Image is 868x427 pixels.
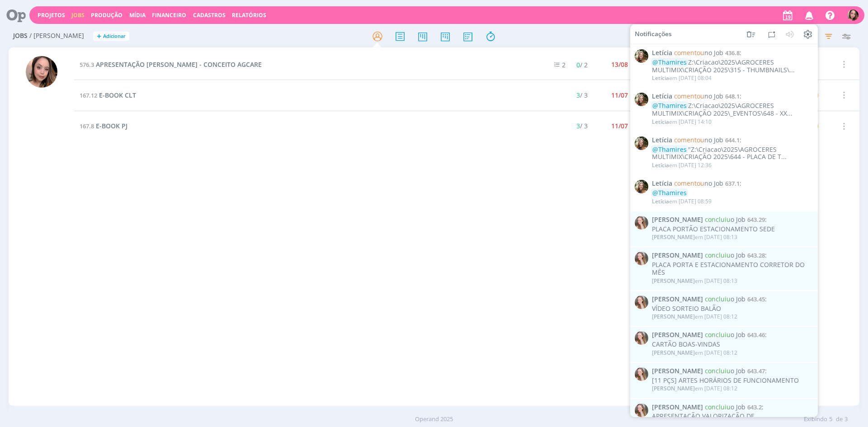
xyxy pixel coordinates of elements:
span: o Job [705,330,745,339]
span: : [652,252,813,259]
button: Financeiro [149,12,189,19]
div: em [DATE] 08:12 [652,349,737,356]
span: Jobs [13,32,28,40]
a: Jobs [71,11,85,19]
span: concluiu [705,215,731,224]
div: em [DATE] 08:13 [652,277,737,284]
span: @Thamires [652,101,687,110]
img: G [635,296,648,309]
span: Exibindo [804,415,827,424]
img: T [26,56,57,88]
span: no Job [674,92,723,100]
div: em [DATE] 08:04 [652,75,712,81]
span: 3 [576,122,580,130]
span: 5 [829,415,832,424]
button: T [847,7,859,23]
span: Adicionar [103,33,126,39]
button: Mídia [127,12,148,19]
span: no Job [674,136,723,144]
span: no Job [674,179,723,188]
span: [PERSON_NAME] [652,233,695,241]
div: em [DATE] 12:36 [652,162,712,169]
img: L [635,49,648,63]
span: Letícia [652,197,669,205]
a: Financeiro [152,11,186,19]
div: em [DATE] 14:10 [652,118,712,125]
div: PLACA PORTÃO ESTACIONAMENTO SEDE [652,225,813,233]
div: 11/07 [611,92,628,99]
span: concluiu [705,330,731,339]
img: G [635,331,648,345]
span: [PERSON_NAME] [652,367,703,375]
span: 3 [576,91,580,99]
span: + [97,32,101,41]
span: Letícia [652,161,669,169]
span: E-BOOK PJ [96,122,127,130]
span: [PERSON_NAME] [652,348,695,356]
span: o Job [705,295,745,303]
span: Letícia [652,74,669,82]
span: o Job [705,251,745,259]
div: PLACA PORTA E ESTACIONAMENTO CORRETOR DO MÊS [652,261,813,277]
div: "Z:\Criacao\2025\AGROCERES MULTIMIX\CRIAÇÃO 2025\644 - PLACA DE T... [652,145,813,161]
span: : [652,296,813,303]
div: 13/08 [611,61,628,68]
span: 643.2 [747,403,762,411]
img: L [635,93,648,106]
a: Produção [91,11,123,19]
span: [PERSON_NAME] [652,216,703,224]
img: G [635,367,648,381]
span: [PERSON_NAME] [652,252,703,259]
span: Cadastros [193,11,226,19]
span: 436.8 [725,49,740,57]
img: L [635,136,648,150]
span: 637.1 [725,179,740,188]
span: o Job [705,366,745,375]
span: 643.28 [747,251,765,259]
span: comentou [674,92,704,100]
span: concluiu [705,251,731,259]
span: 643.29 [747,216,765,224]
a: Projetos [38,11,65,19]
a: Relatórios [232,11,266,19]
span: 0 [576,61,580,69]
img: G [635,216,648,230]
button: Produção [88,12,125,19]
span: 167.12 [80,91,97,99]
div: em [DATE] 08:13 [652,234,737,240]
span: 644.1 [725,136,740,144]
span: [PERSON_NAME] [652,277,695,284]
span: : [652,403,813,411]
span: 576.3 [80,61,94,69]
span: / 3 [576,91,588,99]
span: comentou [674,179,704,188]
div: em [DATE] 08:59 [652,198,712,204]
span: [PERSON_NAME] [652,313,695,320]
span: Letícia [652,180,672,188]
span: 643.45 [747,295,765,303]
span: concluiu [705,366,731,375]
span: : [652,331,813,339]
span: o Job [705,215,745,224]
span: Notificações [635,30,672,38]
span: [PERSON_NAME] [652,331,703,339]
span: / 3 [576,122,588,130]
div: VÍDEO SORTEIO BALÃO [652,305,813,312]
div: 11/07 [611,123,628,129]
img: G [635,403,648,417]
span: : [652,180,813,188]
button: Cadastros [190,12,228,19]
img: L [635,180,648,193]
span: 648.1 [725,92,740,100]
span: comentou [674,48,704,57]
span: APRESENTAÇÃO [PERSON_NAME] - CONCEITO AGCARE [96,60,262,69]
span: : [652,367,813,375]
span: / 2 [576,61,588,69]
span: : [652,93,813,100]
span: : [652,136,813,144]
span: no Job [674,48,723,57]
span: 167.8 [80,122,94,130]
span: 643.47 [747,367,765,375]
span: E-BOOK CLT [99,91,136,99]
span: [PERSON_NAME] [652,296,703,303]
